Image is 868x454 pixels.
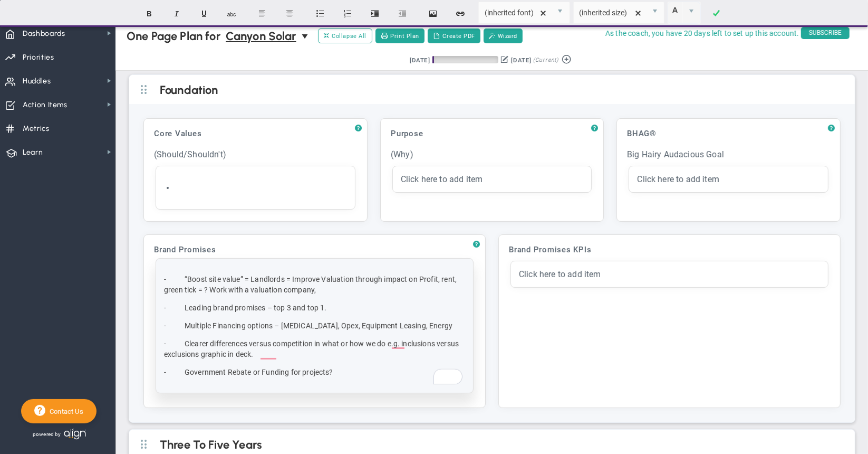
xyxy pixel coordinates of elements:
div: Powered by Align [21,426,130,442]
h2: Three To Five Years [160,438,842,453]
span: Leading brand promises – top 3 and top 1. [185,304,327,312]
div: BHAG® [622,124,835,143]
span: Huddles [23,70,51,92]
span: - [164,368,185,376]
div: To enrich screen reader interactions, please activate Accessibility in Grammarly extension settings [164,267,465,385]
span: Collapse All [324,31,367,41]
div: (Why) [386,145,599,164]
div: Period Progress: 2% Day 2 of 90 with 88 remaining. [432,56,498,63]
div: click to edit [156,166,355,209]
div: [DATE] [410,55,430,65]
span: - [164,275,185,283]
span: Canyon Solar [226,27,296,45]
div: click to edit [511,261,828,287]
span: Dashboards [23,23,65,45]
span: Click here to add item [519,269,601,279]
button: Strikethrough [219,4,244,24]
div: (Should/Shouldn't) [149,145,362,164]
span: - [164,304,185,312]
button: Bold [137,4,162,24]
span: (Current) [533,55,558,65]
span: Action Items [23,94,67,116]
div: Purpose [386,124,599,143]
div: click to edit [393,166,592,192]
button: Insert image [420,4,446,24]
button: Create PDF [428,29,480,43]
span: - [164,339,185,348]
div: Brand Promises KPIs [504,240,835,259]
button: Center text [277,4,302,24]
span: Priorities [23,46,54,69]
button: Collapse All [318,29,372,43]
div: click to edit [629,166,828,192]
span: Contact Us [45,408,83,415]
div: Big Hairy Audacious Goal [622,145,835,164]
span: SUBSCRIBE [801,27,850,39]
span: Click here to add item [401,174,483,184]
input: Font Size [574,2,647,23]
button: Print Plan [375,29,425,43]
span: Metrics [23,118,50,140]
div: Brand Promises [149,240,480,259]
span: select [552,2,570,23]
span: Government Rebate or Funding for projects? [185,368,333,376]
span: select [302,27,310,45]
button: Underline [191,4,217,24]
span: - [164,321,185,330]
span: Click here to add item [637,174,719,184]
a: Done! [704,4,729,24]
span: select [682,2,700,23]
span: One Page Plan for [127,29,220,43]
span: Clearer differences versus competition in what or how we do e.g. inclusions versus exclusions gra... [164,339,459,358]
span: As the coach, you have 20 days left to set up this account. [605,27,799,40]
button: Insert hyperlink [448,4,473,24]
span: Multiple Financing options – [MEDICAL_DATA], Opex, Equipment Leasing, Energy [185,321,452,330]
button: Insert ordered list [335,4,360,24]
input: Font Name [479,2,552,23]
span: Current selected color is rgba(255, 255, 255, 0) [668,2,701,24]
h2: Foundation [160,83,842,99]
button: Align text left [249,4,275,24]
span: Learn [23,141,43,164]
div: [DATE] [511,55,531,65]
button: Indent [362,4,388,24]
span: select [646,2,664,23]
button: Insert unordered list [307,4,333,24]
button: Wizard [484,29,523,43]
button: Italic [164,4,189,24]
div: Core Values [149,124,362,143]
span: “Boost site value” = Landlords = Improve Valuation through impact on Profit, rent, green tick = ?... [164,275,457,294]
